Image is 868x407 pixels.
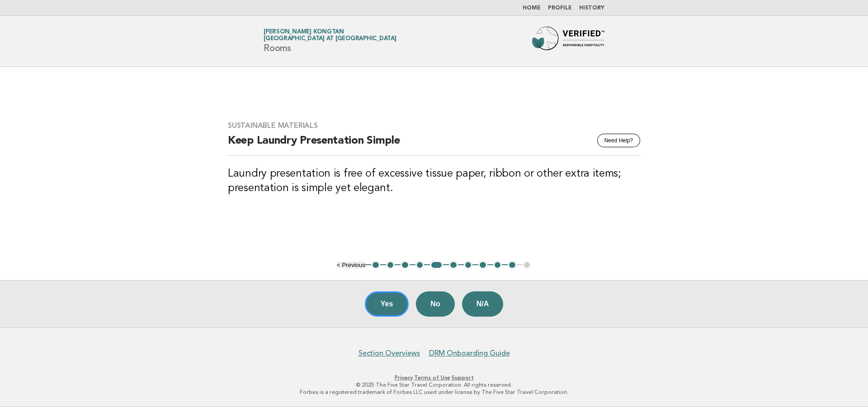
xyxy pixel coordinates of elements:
[157,388,711,396] p: Forbes is a registered trademark of Forbes LLC used under license by The Five Star Travel Corpora...
[157,381,711,388] p: © 2025 The Five Star Travel Corporation. All rights reserved.
[430,261,443,270] button: 5
[228,134,640,156] h2: Keep Laundry Presentation Simple
[365,291,409,317] button: Yes
[464,261,473,270] button: 7
[462,291,504,317] button: N/A
[228,121,640,130] h3: Sustainable Materials
[414,374,450,381] a: Terms of Use
[597,134,640,147] button: Need Help?
[449,261,458,270] button: 6
[415,261,425,270] button: 4
[264,36,396,42] span: [GEOGRAPHIC_DATA] at [GEOGRAPHIC_DATA]
[548,5,572,11] a: Profile
[228,167,640,196] h3: Laundry presentation is free of excessive tissue paper, ribbon or other extra items; presentation...
[359,349,420,358] a: Section Overviews
[478,261,487,270] button: 8
[452,374,474,381] a: Support
[401,261,410,270] button: 3
[386,261,395,270] button: 2
[371,261,380,270] button: 1
[157,374,711,381] p: · ·
[395,374,413,381] a: Privacy
[523,5,541,11] a: Home
[337,262,365,268] button: < Previous
[532,27,604,56] img: Forbes Travel Guide
[264,29,396,42] a: [PERSON_NAME] Kongtan[GEOGRAPHIC_DATA] at [GEOGRAPHIC_DATA]
[264,29,396,53] h1: Rooms
[493,261,502,270] button: 9
[508,261,517,270] button: 10
[429,349,510,358] a: DRM Onboarding Guide
[416,291,454,317] button: No
[579,5,604,11] a: History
